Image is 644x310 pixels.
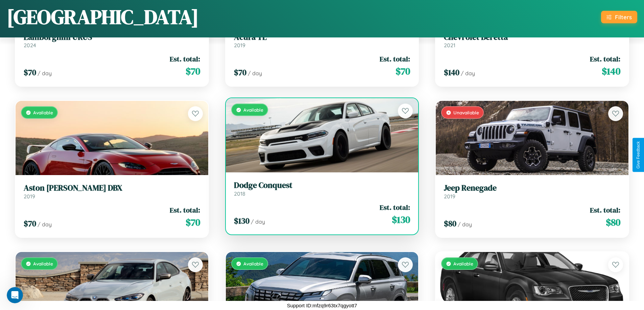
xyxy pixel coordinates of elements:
button: Filters [601,11,637,23]
span: $ 130 [234,215,249,226]
span: / day [461,70,475,77]
span: Est. total: [170,205,200,215]
span: $ 70 [24,67,36,78]
span: Available [33,261,53,266]
span: / day [38,221,52,228]
span: Available [243,107,263,113]
span: 2019 [24,193,35,200]
span: / day [38,70,52,77]
a: Acura TL2019 [234,32,410,49]
span: Available [453,261,473,266]
span: Est. total: [170,54,200,64]
span: $ 70 [186,64,200,78]
h1: [GEOGRAPHIC_DATA] [7,3,199,31]
span: / day [458,221,472,228]
p: Support ID: mfzq9r63tx7qgyott7 [287,301,357,310]
h3: Jeep Renegade [444,183,620,193]
span: $ 70 [396,64,410,78]
span: 2021 [444,42,455,49]
iframe: Intercom live chat [7,287,23,303]
a: Lamborghini URUS2024 [24,32,200,49]
span: 2019 [234,42,245,49]
span: / day [248,70,262,77]
span: $ 70 [186,216,200,229]
div: Give Feedback [636,141,641,169]
span: Available [243,261,263,266]
span: $ 80 [606,216,620,229]
span: $ 140 [444,67,459,78]
span: $ 70 [24,218,36,229]
span: Available [33,110,53,115]
span: 2018 [234,190,245,197]
span: $ 130 [392,213,410,226]
span: Unavailable [453,110,479,115]
span: $ 70 [234,67,246,78]
h3: Aston [PERSON_NAME] DBX [24,183,200,193]
span: $ 140 [602,64,620,78]
span: Est. total: [590,205,620,215]
span: Est. total: [590,54,620,64]
span: $ 80 [444,218,456,229]
span: 2019 [444,193,455,200]
a: Jeep Renegade2019 [444,183,620,200]
a: Aston [PERSON_NAME] DBX2019 [24,183,200,200]
div: Filters [615,13,632,21]
a: Dodge Conquest2018 [234,180,410,197]
span: Est. total: [380,54,410,64]
a: Chevrolet Beretta2021 [444,32,620,49]
span: Est. total: [380,202,410,212]
span: / day [251,218,265,225]
h3: Dodge Conquest [234,180,410,190]
span: 2024 [24,42,36,49]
